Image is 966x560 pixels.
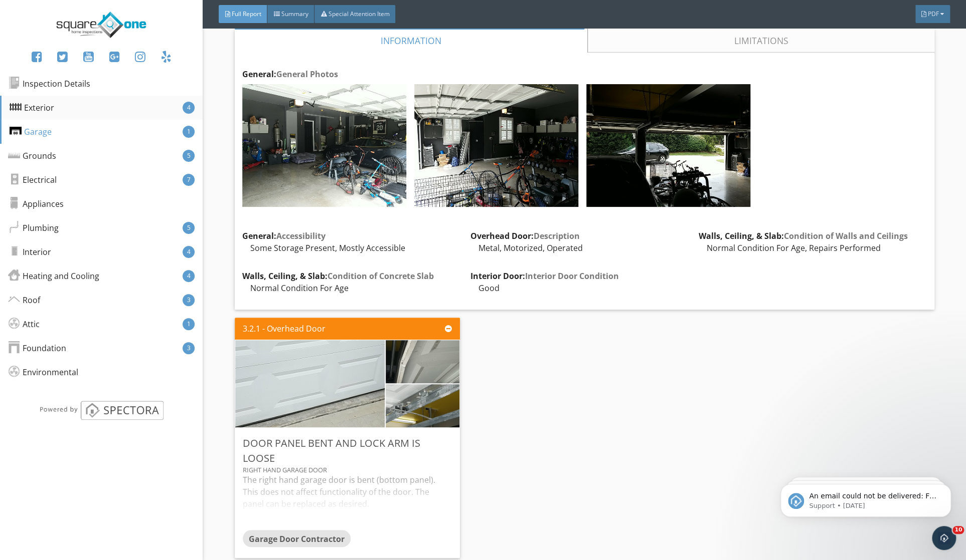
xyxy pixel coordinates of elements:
[8,198,64,210] div: Appliances
[183,294,195,306] div: 3
[351,308,495,416] img: photo.jpg
[242,84,406,207] img: photo.jpg
[8,270,99,282] div: Heating and Cooling
[8,246,51,258] div: Interior
[183,270,195,282] div: 4
[8,222,59,234] div: Plumbing
[242,242,470,254] div: Some Storage Present, Mostly Accessible
[242,230,326,241] strong: General:
[8,342,66,354] div: Foundation
[183,342,195,354] div: 3
[8,294,40,306] div: Roof
[165,275,455,493] img: photo.jpg
[525,270,619,282] span: Interior Door Condition
[276,69,338,80] span: General Photos
[932,526,956,550] iframe: Intercom live chat
[249,533,345,544] span: Garage Door Contractor
[183,174,195,186] div: 7
[328,10,389,18] span: Special Attention Item
[8,78,90,90] div: Inspection Details
[699,230,908,241] strong: Walls, Ceiling, & Slab:
[414,84,578,207] img: photo.jpg
[784,230,908,241] span: Condition of Walls and Ceilings
[243,436,452,466] div: Door Panel Bent and Lock Arm is Loose
[470,282,699,294] div: Good
[534,230,580,241] span: Description
[8,366,78,378] div: Environmental
[470,242,699,254] div: Metal, Motorized, Operated
[928,10,939,18] span: PDF
[183,126,195,138] div: 1
[281,10,308,18] span: Summary
[242,282,470,294] div: Normal Condition For Age
[8,150,56,162] div: Grounds
[8,174,57,186] div: Electrical
[765,463,966,533] iframe: Intercom notifications message
[10,126,52,138] div: Garage
[351,352,495,460] img: data
[470,230,580,241] strong: Overhead Door:
[699,242,927,254] div: Normal Condition For Age, Repairs Performed
[242,270,434,282] strong: Walls, Ceiling, & Slab:
[243,466,452,474] div: Right hand garage door
[8,318,40,330] div: Attic
[10,102,54,114] div: Exterior
[183,102,195,114] div: 4
[243,323,326,335] div: 3.2.1 - Overhead Door
[38,400,166,420] img: powered_by_spectora_2.png
[183,246,195,258] div: 4
[183,318,195,330] div: 1
[586,84,750,207] img: photo.jpg
[53,8,149,42] img: gplus.jpg
[276,230,326,241] span: Accessibility
[328,270,434,282] span: Condition of Concrete Slab
[952,526,964,534] span: 10
[470,270,619,282] strong: Interior Door:
[231,10,261,18] span: Full Report
[588,29,934,53] a: Limitations
[183,222,195,234] div: 5
[183,150,195,162] div: 5
[242,69,338,80] strong: General:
